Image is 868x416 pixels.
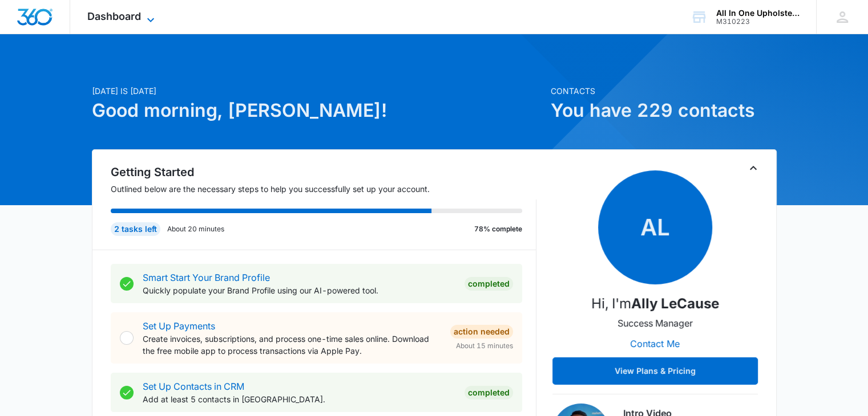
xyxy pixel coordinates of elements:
p: 78% complete [474,224,522,234]
div: Completed [465,386,513,399]
h1: Good morning, [PERSON_NAME]! [92,97,544,124]
button: Toggle Collapse [746,161,760,175]
div: Completed [465,277,513,291]
p: Create invoices, subscriptions, and process one-time sales online. Download the free mobile app t... [143,333,441,357]
div: account name [716,9,800,18]
div: 2 tasks left [111,222,160,236]
strong: Ally LeCause [631,295,719,312]
div: account id [716,18,800,26]
h1: You have 229 contacts [551,97,777,124]
p: Hi, I'm [591,293,719,314]
a: Set Up Payments [143,320,215,332]
p: Add at least 5 contacts in [GEOGRAPHIC_DATA]. [143,393,455,405]
span: About 15 minutes [456,341,513,351]
a: Smart Start Your Brand Profile [143,272,270,283]
button: View Plans & Pricing [552,357,758,385]
p: About 20 minutes [167,224,224,234]
span: Dashboard [87,10,141,22]
h2: Getting Started [111,164,536,181]
a: Set Up Contacts in CRM [143,381,244,392]
p: Success Manager [617,316,693,330]
p: Contacts [551,85,777,97]
span: AL [598,170,712,284]
div: Action Needed [450,325,513,338]
p: Outlined below are the necessary steps to help you successfully set up your account. [111,183,536,195]
button: Contact Me [619,330,691,357]
p: [DATE] is [DATE] [92,85,544,97]
p: Quickly populate your Brand Profile using our AI-powered tool. [143,284,455,296]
